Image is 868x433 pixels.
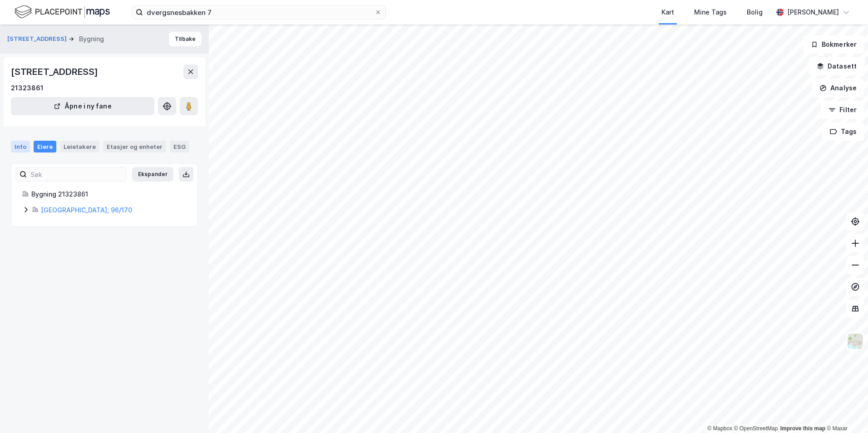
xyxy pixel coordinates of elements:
div: Bygning 21323861 [31,189,187,200]
div: Info [11,141,30,153]
img: Z [847,333,864,350]
button: Ekspander [132,167,173,182]
div: Kart [661,7,674,18]
button: Tilbake [169,32,202,46]
button: Datasett [809,57,864,75]
div: ESG [170,141,189,153]
button: Tags [822,123,864,141]
a: Mapbox [707,425,732,432]
div: Bygning [79,34,104,44]
button: Filter [821,101,864,119]
div: Bolig [747,7,763,18]
div: Etasjer og enheter [107,143,163,151]
iframe: Chat Widget [823,389,868,433]
button: [STREET_ADDRESS] [7,34,69,44]
button: Bokmerker [803,35,864,54]
a: Improve this map [780,425,825,432]
div: Leietakere [60,141,99,153]
div: Mine Tags [694,7,727,18]
div: Eiere [34,141,56,153]
button: Åpne i ny fane [11,97,154,115]
a: OpenStreetMap [734,425,778,432]
input: Søk [27,167,126,181]
a: [GEOGRAPHIC_DATA], 96/170 [41,206,132,214]
div: 21323861 [11,83,44,93]
div: [PERSON_NAME] [787,7,839,18]
img: logo.f888ab2527a4732fd821a326f86c7f29.svg [15,4,110,20]
button: Analyse [812,79,864,97]
div: [STREET_ADDRESS] [11,64,100,79]
input: Søk på adresse, matrikkel, gårdeiere, leietakere eller personer [143,5,375,19]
